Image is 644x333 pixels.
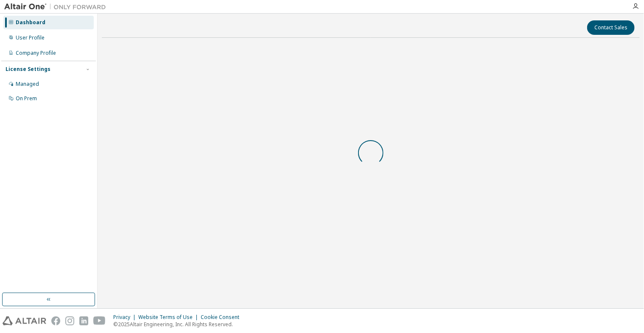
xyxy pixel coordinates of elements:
[6,66,50,73] div: License Settings
[113,321,244,328] p: © 2025 Altair Engineering, Inc. All Rights Reserved.
[113,314,138,321] div: Privacy
[16,81,39,87] div: Managed
[138,314,201,321] div: Website Terms of Use
[16,95,37,102] div: On Prem
[51,316,60,325] img: facebook.svg
[16,19,45,26] div: Dashboard
[4,3,110,11] img: Altair One
[93,316,106,325] img: youtube.svg
[201,314,244,321] div: Cookie Consent
[587,20,635,35] button: Contact Sales
[16,50,56,56] div: Company Profile
[79,316,88,325] img: linkedin.svg
[16,34,45,41] div: User Profile
[3,316,46,325] img: altair_logo.svg
[65,316,74,325] img: instagram.svg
